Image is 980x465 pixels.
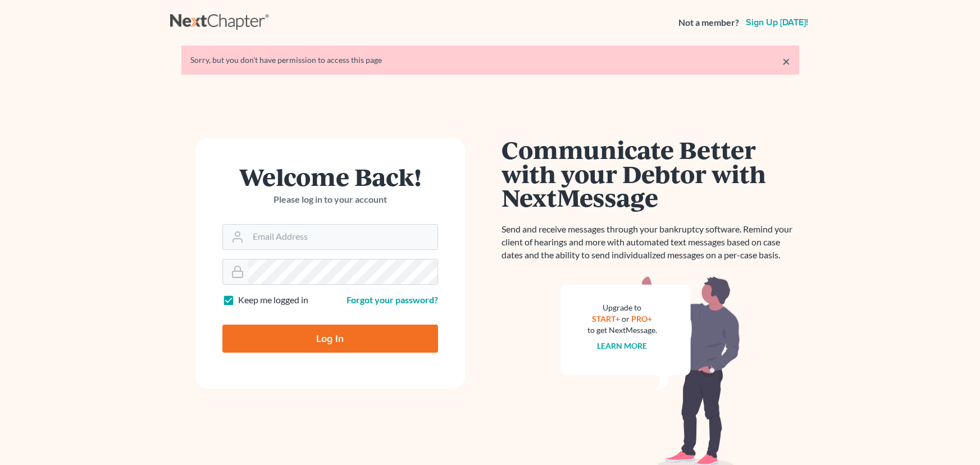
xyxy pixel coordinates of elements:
h1: Communicate Better with your Debtor with NextMessage [502,138,799,209]
a: Forgot your password? [347,294,438,305]
p: Send and receive messages through your bankruptcy software. Remind your client of hearings and mo... [502,223,799,262]
a: × [782,54,790,68]
h1: Welcome Back! [222,165,438,189]
a: Sign up [DATE]! [744,18,810,27]
div: Upgrade to [587,302,657,313]
input: Email Address [248,225,437,249]
label: Keep me logged in [238,294,308,307]
input: Log In [222,325,438,353]
div: to get NextMessage. [587,325,657,336]
p: Please log in to your account [222,193,438,206]
strong: Not a member? [678,16,739,29]
span: or [622,314,630,323]
a: Learn more [597,341,647,350]
div: Sorry, but you don't have permission to access this page [190,54,790,66]
a: PRO+ [631,314,652,323]
a: START+ [592,314,620,323]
